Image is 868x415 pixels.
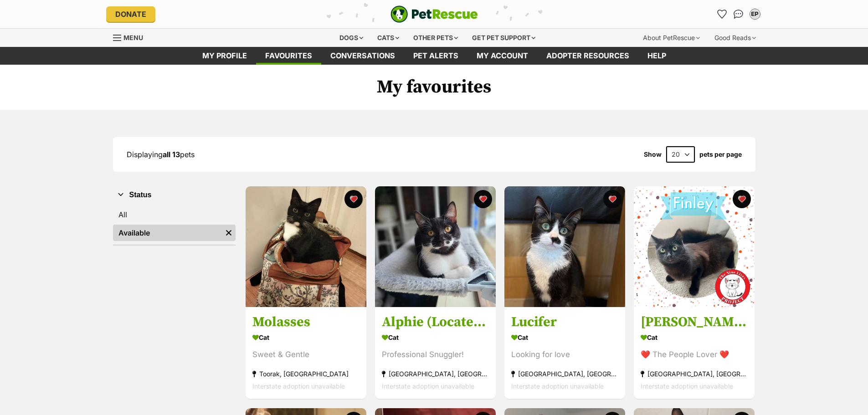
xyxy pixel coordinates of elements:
[511,368,618,380] div: [GEOGRAPHIC_DATA], [GEOGRAPHIC_DATA]
[344,190,363,208] button: favourite
[371,29,406,47] div: Cats
[504,186,625,307] img: Lucifer
[699,151,742,158] label: pets per page
[382,368,489,380] div: [GEOGRAPHIC_DATA], [GEOGRAPHIC_DATA]
[252,349,360,361] div: Sweet & Gentle
[731,7,746,21] a: Conversations
[511,349,618,361] div: Looking for love
[641,349,748,361] div: ❤️ The People Lover ❤️
[375,186,496,307] img: Alphie (Located in Wantirna South)
[246,186,366,307] img: Molasses
[382,314,489,331] h3: Alphie (Located in [GEOGRAPHIC_DATA])
[750,10,760,19] div: EP
[511,383,604,390] span: Interstate adoption unavailable
[748,7,762,21] button: My account
[106,6,155,22] a: Donate
[733,190,751,208] button: favourite
[467,47,537,65] a: My account
[127,150,195,159] span: Displaying pets
[637,29,706,47] div: About PetRescue
[407,29,464,47] div: Other pets
[504,307,625,400] a: Lucifer Cat Looking for love [GEOGRAPHIC_DATA], [GEOGRAPHIC_DATA] Interstate adoption unavailable...
[466,29,542,47] div: Get pet support
[390,5,478,23] img: logo-e224e6f780fb5917bec1dbf3a21bbac754714ae5b6737aabdf751b685950b380.svg
[113,225,222,241] a: Available
[382,349,489,361] div: Professional Snuggler!
[113,29,149,45] a: Menu
[638,47,675,65] a: Help
[256,47,321,65] a: Favourites
[511,331,618,344] div: Cat
[603,190,621,208] button: favourite
[252,314,360,331] h3: Molasses
[113,206,236,223] a: All
[511,314,618,331] h3: Lucifer
[641,314,748,331] h3: [PERSON_NAME] *9 Lives Project Rescue*
[474,190,492,208] button: favourite
[382,331,489,344] div: Cat
[382,383,474,390] span: Interstate adoption unavailable
[537,47,638,65] a: Adopter resources
[634,186,755,307] img: Finley *9 Lives Project Rescue*
[708,29,762,47] div: Good Reads
[644,151,662,158] span: Show
[252,331,360,344] div: Cat
[641,383,733,390] span: Interstate adoption unavailable
[113,189,236,201] button: Status
[222,225,236,241] a: Remove filter
[734,10,743,19] img: chat-41dd97257d64d25036548639549fe6c8038ab92f7586957e7f3b1b290dea8141.svg
[333,29,370,47] div: Dogs
[404,47,467,65] a: Pet alerts
[123,34,143,41] span: Menu
[641,331,748,344] div: Cat
[252,368,360,380] div: Toorak, [GEOGRAPHIC_DATA]
[375,307,496,400] a: Alphie (Located in [GEOGRAPHIC_DATA]) Cat Professional Snuggler! [GEOGRAPHIC_DATA], [GEOGRAPHIC_D...
[641,368,748,380] div: [GEOGRAPHIC_DATA], [GEOGRAPHIC_DATA]
[321,47,404,65] a: conversations
[113,205,236,245] div: Status
[715,7,762,21] ul: Account quick links
[163,150,180,159] strong: all 13
[390,5,478,23] a: PetRescue
[715,7,729,21] a: Favourites
[252,383,345,390] span: Interstate adoption unavailable
[193,47,256,65] a: My profile
[246,307,366,400] a: Molasses Cat Sweet & Gentle Toorak, [GEOGRAPHIC_DATA] Interstate adoption unavailable favourite
[634,307,755,400] a: [PERSON_NAME] *9 Lives Project Rescue* Cat ❤️ The People Lover ❤️ [GEOGRAPHIC_DATA], [GEOGRAPHIC_...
